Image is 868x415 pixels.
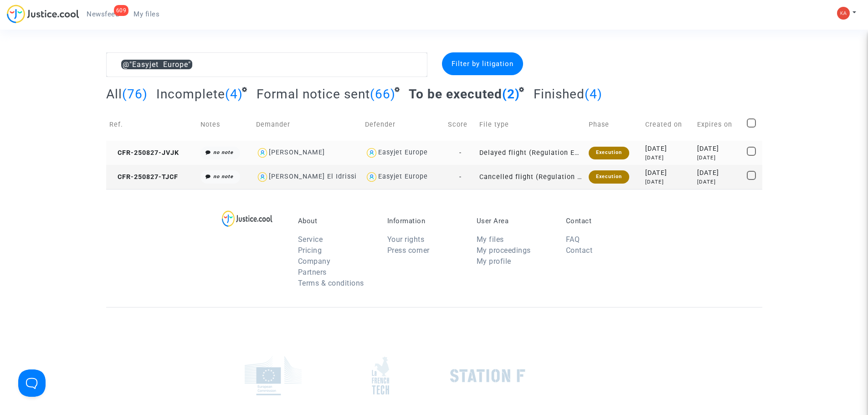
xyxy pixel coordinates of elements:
[589,170,629,183] div: Execution
[502,87,520,102] span: (2)
[566,246,593,255] a: Contact
[213,174,233,179] i: no note
[298,246,322,255] a: Pricing
[387,246,430,255] a: Press corner
[269,149,325,156] div: [PERSON_NAME]
[697,154,740,162] div: [DATE]
[445,108,476,141] td: Score
[156,87,225,102] span: Incomplete
[79,7,126,21] a: 609Newsfeed
[459,173,462,181] span: -
[378,173,428,180] div: Easyjet Europe
[245,356,302,395] img: europe_commision.png
[378,149,428,156] div: Easyjet Europe
[837,7,850,20] img: 5313a9924b78e7fbfe8fb7f85326e248
[477,246,531,255] a: My proceedings
[387,217,463,225] p: Information
[566,235,580,244] a: FAQ
[122,87,148,102] span: (76)
[253,108,362,141] td: Demander
[585,87,602,102] span: (4)
[387,235,425,244] a: Your rights
[256,170,269,184] img: icon-user.svg
[126,7,167,21] a: My files
[257,87,370,102] span: Formal notice sent
[370,87,395,102] span: (66)
[365,170,378,184] img: icon-user.svg
[225,87,243,102] span: (4)
[365,146,378,159] img: icon-user.svg
[476,108,586,141] td: File type
[298,257,331,266] a: Company
[697,178,740,186] div: [DATE]
[109,173,178,181] span: CFR-250827-TJCF
[586,108,642,141] td: Phase
[106,87,122,102] span: All
[114,5,129,16] div: 609
[134,10,159,18] span: My files
[589,147,629,159] div: Execution
[298,235,323,244] a: Service
[476,165,586,189] td: Cancelled flight (Regulation EC 261/2004)
[697,168,740,178] div: [DATE]
[256,146,269,159] img: icon-user.svg
[534,87,585,102] span: Finished
[18,369,46,397] iframe: Help Scout Beacon - Open
[269,173,357,180] div: [PERSON_NAME] El Idrissi
[694,108,744,141] td: Expires on
[7,5,79,23] img: jc-logo.svg
[477,217,552,225] p: User Area
[645,154,691,162] div: [DATE]
[109,149,179,157] span: CFR-250827-JVJK
[642,108,694,141] td: Created on
[372,356,389,395] img: french_tech.png
[106,108,197,141] td: Ref.
[477,257,511,266] a: My profile
[298,279,364,287] a: Terms & conditions
[645,168,691,178] div: [DATE]
[452,60,514,68] span: Filter by litigation
[645,178,691,186] div: [DATE]
[645,144,691,154] div: [DATE]
[298,217,374,225] p: About
[222,210,272,227] img: logo-lg.svg
[87,10,119,18] span: Newsfeed
[697,144,740,154] div: [DATE]
[477,235,504,244] a: My files
[476,141,586,165] td: Delayed flight (Regulation EC 261/2004)
[450,369,525,383] img: stationf.png
[197,108,253,141] td: Notes
[409,87,502,102] span: To be executed
[298,268,327,277] a: Partners
[459,149,462,157] span: -
[213,149,233,155] i: no note
[566,217,642,225] p: Contact
[362,108,445,141] td: Defender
